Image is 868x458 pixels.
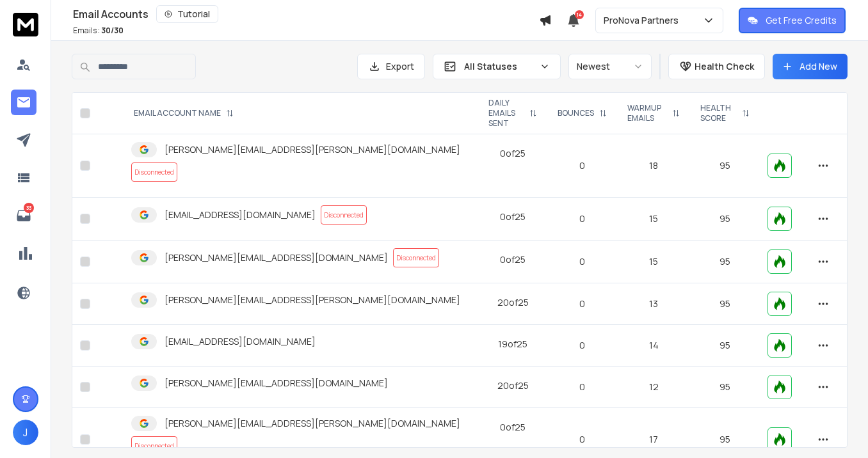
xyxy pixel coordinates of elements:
p: 0 [555,159,609,172]
td: 15 [617,241,690,283]
button: Newest [568,54,652,79]
div: Email Accounts [73,5,539,23]
td: 15 [617,198,690,241]
td: 12 [617,367,690,408]
p: [PERSON_NAME][EMAIL_ADDRESS][PERSON_NAME][DOMAIN_NAME] [165,143,460,156]
p: 0 [555,381,609,393]
span: 14 [575,10,584,19]
td: 18 [617,134,690,198]
button: J [13,420,38,445]
span: Disconnected [321,205,367,225]
p: 0 [555,433,609,446]
p: WARMUP EMAILS [627,103,667,123]
span: Disconnected [393,248,439,267]
div: 20 of 25 [497,379,529,392]
div: 0 of 25 [500,421,526,434]
p: [PERSON_NAME][EMAIL_ADDRESS][DOMAIN_NAME] [165,251,388,264]
p: [PERSON_NAME][EMAIL_ADDRESS][DOMAIN_NAME] [165,377,388,390]
td: 14 [617,325,690,367]
a: 33 [11,203,36,228]
p: 33 [24,203,34,213]
td: 95 [690,283,760,325]
div: 0 of 25 [500,147,526,160]
p: HEALTH SCORE [700,103,737,123]
span: Disconnected [131,162,177,182]
div: 0 of 25 [500,210,526,223]
p: BOUNCES [558,108,594,118]
td: 95 [690,325,760,367]
p: [PERSON_NAME][EMAIL_ADDRESS][PERSON_NAME][DOMAIN_NAME] [165,294,460,306]
td: 95 [690,241,760,283]
p: Health Check [695,60,754,73]
span: Disconnected [131,436,177,455]
td: 13 [617,283,690,325]
button: Tutorial [156,5,218,23]
p: DAILY EMAILS SENT [488,98,524,129]
p: ProNova Partners [604,14,684,27]
td: 95 [690,367,760,408]
p: 0 [555,255,609,268]
p: [EMAIL_ADDRESS][DOMAIN_NAME] [165,209,316,221]
p: [EMAIL_ADDRESS][DOMAIN_NAME] [165,335,316,348]
p: 0 [555,297,609,310]
p: Get Free Credits [766,14,837,27]
button: Health Check [668,54,765,79]
td: 95 [690,198,760,241]
td: 95 [690,134,760,198]
div: 0 of 25 [500,253,526,266]
p: Emails : [73,26,124,36]
div: 20 of 25 [497,296,529,309]
p: 0 [555,212,609,225]
button: Export [357,54,425,79]
p: 0 [555,339,609,352]
p: All Statuses [464,60,534,73]
p: [PERSON_NAME][EMAIL_ADDRESS][PERSON_NAME][DOMAIN_NAME] [165,417,460,430]
div: 19 of 25 [498,338,527,351]
div: EMAIL ACCOUNT NAME [134,108,234,118]
button: Add New [773,54,848,79]
button: Get Free Credits [739,8,846,33]
span: 30 / 30 [101,25,124,36]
